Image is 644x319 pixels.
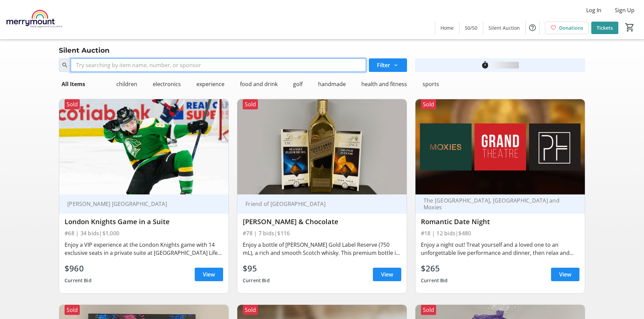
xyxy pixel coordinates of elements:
div: $265 [421,262,448,274]
div: Enjoy a VIP experience at the London Knights game with 14 exclusive seats in a private suite at [... [65,241,223,257]
div: handmade [315,77,349,91]
div: Current Bid [421,274,448,287]
span: View [381,270,393,278]
div: $960 [65,262,92,274]
input: Try searching by item name, number, or sponsor [71,58,366,72]
div: Silent Auction [55,45,114,56]
a: 50/50 [459,22,483,34]
mat-icon: timer_outline [481,61,489,69]
div: [PERSON_NAME] & Chocolate [243,218,401,226]
span: View [559,270,571,278]
span: Home [440,24,454,31]
div: Sold [421,305,436,315]
a: Silent Auction [483,22,525,34]
img: Johnnie Walker & Chocolate [237,99,407,194]
div: golf [290,77,305,91]
div: experience [194,77,227,91]
div: loading [492,62,519,69]
button: Filter [369,58,407,72]
button: Cart [624,21,636,33]
div: #78 | 7 bids | $116 [243,229,401,238]
div: London Knights Game in a Suite [65,218,223,226]
a: Donations [545,22,589,34]
span: Donations [559,24,583,31]
button: Log In [581,5,607,16]
img: Romantic Date Night [415,99,585,194]
div: Sold [421,99,436,109]
span: Tickets [597,24,613,31]
a: Home [435,22,459,34]
div: $95 [243,262,270,274]
div: All Items [59,77,88,91]
div: food and drink [237,77,280,91]
div: [PERSON_NAME] [GEOGRAPHIC_DATA] [65,201,215,207]
div: Current Bid [65,274,92,287]
div: children [114,77,140,91]
div: Sold [65,99,80,109]
a: View [195,268,223,281]
span: View [203,270,215,278]
a: Tickets [591,22,618,34]
button: Sign Up [610,5,640,16]
div: Enjoy a bottle of [PERSON_NAME] Gold Label Reserve (750 mL), a rich and smooth Scotch whisky. Thi... [243,241,401,257]
div: Sold [65,305,80,315]
span: Log In [586,6,601,14]
button: Help [526,21,539,34]
span: Sign Up [615,6,635,14]
div: Friend of [GEOGRAPHIC_DATA] [243,201,393,207]
div: electronics [150,77,184,91]
span: Filter [377,61,390,69]
span: Silent Auction [488,24,520,31]
div: sports [420,77,442,91]
div: #18 | 12 bids | $480 [421,229,579,238]
div: The [GEOGRAPHIC_DATA], [GEOGRAPHIC_DATA] and Moxies [421,197,571,211]
img: London Knights Game in a Suite [59,99,229,194]
div: #68 | 34 bids | $1,000 [65,229,223,238]
span: 50/50 [465,24,477,31]
div: Sold [243,99,258,109]
a: View [551,268,579,281]
div: Current Bid [243,274,270,287]
div: Enjoy a night out! Treat yourself and a loved one to an unforgettable live performance and dinner... [421,241,579,257]
img: Merrymount Family Support and Crisis Centre's Logo [4,3,64,36]
a: View [373,268,401,281]
div: Sold [243,305,258,315]
div: health and fitness [359,77,410,91]
div: Romantic Date Night [421,218,579,226]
